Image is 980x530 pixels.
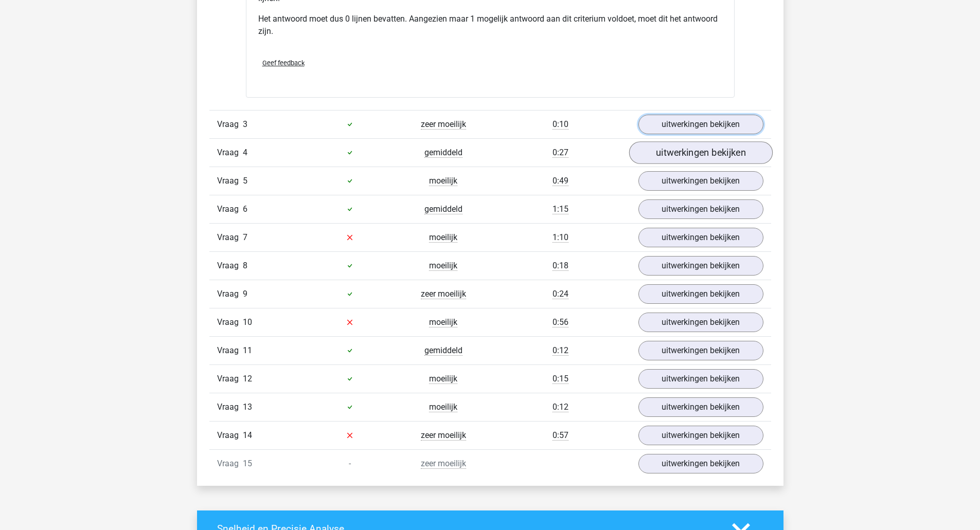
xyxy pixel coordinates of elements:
span: zeer moeilijk [421,430,466,441]
a: uitwerkingen bekijken [629,141,772,164]
span: moeilijk [429,232,457,243]
span: zeer moeilijk [421,289,466,299]
span: Geef feedback [262,59,305,67]
span: 9 [243,289,247,299]
span: 0:24 [553,289,568,299]
span: 0:56 [553,317,568,327]
span: 0:18 [553,261,568,271]
span: moeilijk [429,374,457,384]
span: 0:49 [553,176,568,186]
a: uitwerkingen bekijken [638,284,763,304]
span: Vraag [217,344,243,357]
span: 0:15 [553,374,568,384]
a: uitwerkingen bekijken [638,199,763,219]
span: 15 [243,459,252,468]
span: gemiddeld [424,204,462,214]
a: uitwerkingen bekijken [638,256,763,276]
span: Vraag [217,429,243,442]
span: Vraag [217,401,243,413]
span: gemiddeld [424,148,462,158]
span: Vraag [217,288,243,300]
span: 3 [243,119,247,129]
span: moeilijk [429,317,457,327]
span: moeilijk [429,402,457,412]
span: 1:10 [553,232,568,243]
a: uitwerkingen bekijken [638,397,763,417]
span: 0:12 [553,402,568,412]
span: zeer moeilijk [421,119,466,130]
span: gemiddeld [424,345,462,356]
span: 1:15 [553,204,568,214]
a: uitwerkingen bekijken [638,341,763,360]
div: - [303,458,397,470]
span: 5 [243,176,247,186]
span: Vraag [217,175,243,187]
span: 4 [243,148,247,157]
span: 0:27 [553,148,568,158]
span: Vraag [217,203,243,215]
a: uitwerkingen bekijken [638,115,763,134]
span: Vraag [217,316,243,328]
span: Vraag [217,118,243,131]
span: moeilijk [429,261,457,271]
a: uitwerkingen bekijken [638,369,763,389]
span: zeer moeilijk [421,459,466,469]
a: uitwerkingen bekijken [638,228,763,247]
span: 10 [243,317,252,327]
span: Vraag [217,231,243,244]
span: 8 [243,261,247,270]
p: Het antwoord moet dus 0 lijnen bevatten. Aangezien maar 1 mogelijk antwoord aan dit criterium vol... [258,13,722,38]
span: 13 [243,402,252,412]
a: uitwerkingen bekijken [638,426,763,445]
span: 12 [243,374,252,383]
span: moeilijk [429,176,457,186]
span: 0:10 [553,119,568,130]
span: Vraag [217,147,243,159]
span: 0:57 [553,430,568,441]
span: 6 [243,204,247,214]
span: 0:12 [553,345,568,356]
span: Vraag [217,260,243,272]
a: uitwerkingen bekijken [638,454,763,473]
span: Vraag [217,373,243,385]
a: uitwerkingen bekijken [638,171,763,191]
span: Vraag [217,458,243,470]
span: 11 [243,345,252,355]
span: 14 [243,430,252,440]
a: uitwerkingen bekijken [638,313,763,332]
span: 7 [243,232,247,242]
